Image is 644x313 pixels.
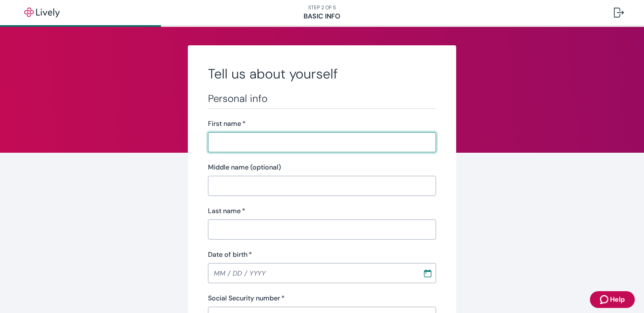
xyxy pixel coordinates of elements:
[423,269,432,277] svg: Calendar
[208,265,417,282] input: MM / DD / YYYY
[208,92,436,105] h3: Personal info
[208,119,246,129] label: First name
[18,8,65,18] img: Lively
[208,65,436,82] h2: Tell us about yourself
[607,3,631,23] button: Log out
[208,162,281,172] label: Middle name (optional)
[590,291,635,308] button: Zendesk support iconHelp
[420,266,435,281] button: Choose date
[208,206,245,216] label: Last name
[208,250,252,260] label: Date of birth
[610,295,625,305] span: Help
[600,295,610,305] svg: Zendesk support icon
[208,293,285,303] label: Social Security number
